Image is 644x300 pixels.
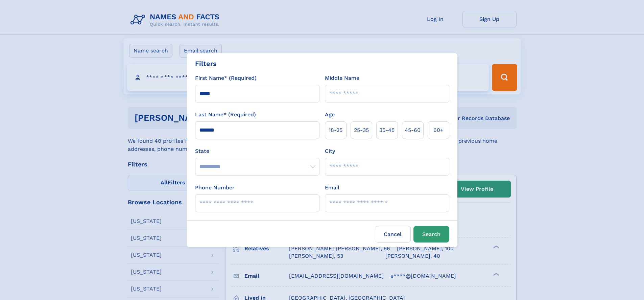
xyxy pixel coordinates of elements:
div: Filters [195,59,217,69]
span: 35‑45 [379,126,395,134]
span: 25‑35 [354,126,369,134]
span: 45‑60 [405,126,421,134]
label: Phone Number [195,184,235,192]
label: First Name* (Required) [195,74,257,82]
label: City [325,147,335,155]
span: 60+ [433,126,444,134]
label: Cancel [375,226,411,243]
label: Last Name* (Required) [195,111,256,119]
button: Search [413,226,449,243]
label: Age [325,111,335,119]
label: State [195,147,319,155]
label: Middle Name [325,74,359,82]
label: Email [325,184,339,192]
span: 18‑25 [329,126,342,134]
